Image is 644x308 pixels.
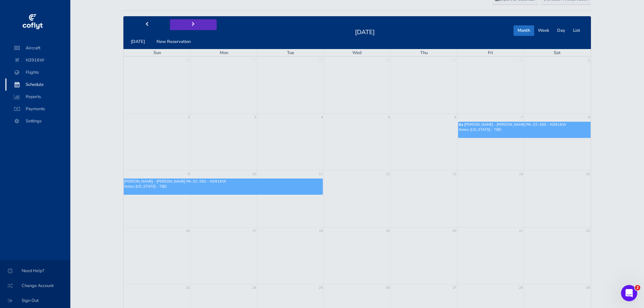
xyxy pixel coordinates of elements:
span: [PERSON_NAME] - [PERSON_NAME] PA-32-260 - N3916W [124,179,226,184]
img: coflyt logo [21,12,44,32]
a: 12 [385,171,390,177]
a: 28 [518,284,524,291]
span: Sun [153,50,161,56]
span: Mon [220,50,228,56]
a: 4 [320,114,324,121]
span: Tue [287,50,294,56]
span: Sign Out [8,294,62,307]
a: 8 [587,114,591,121]
button: Month [514,25,534,36]
span: Payments [12,103,64,115]
a: 28 [318,57,324,64]
button: next [170,19,217,30]
a: 21 [518,228,524,234]
a: 16 [185,228,190,234]
p: Notes: [US_STATE] - TBD [459,127,590,132]
a: 11 [318,171,324,177]
a: 18 [318,228,324,234]
button: New Reservation [152,37,195,47]
button: List [569,25,584,36]
a: 22 [585,228,591,234]
span: 8a [459,122,463,127]
span: Wed [352,50,362,56]
a: 25 [318,284,324,291]
span: Reports [12,91,64,103]
span: Schedule [12,78,64,91]
button: Day [553,25,569,36]
a: 20 [452,228,457,234]
a: 24 [252,284,257,291]
a: 10 [252,171,257,177]
a: 26 [185,57,190,64]
a: 7 [520,114,524,121]
a: 27 [452,284,457,291]
h2: [DATE] [351,27,379,36]
span: [PERSON_NAME] - [PERSON_NAME] PA-32-260 - N3916W [464,122,566,127]
a: 29 [385,57,390,64]
button: [DATE] [127,37,149,47]
span: N3916W [12,54,64,66]
a: 29 [585,284,591,291]
a: 2 [187,114,190,121]
span: Settings [12,115,64,127]
p: Notes: [US_STATE] - TBD [124,184,322,189]
a: 9 [187,171,190,177]
a: 19 [385,228,390,234]
a: 17 [252,228,257,234]
a: 13 [452,171,457,177]
a: 5 [387,114,390,121]
a: 3 [254,114,257,121]
span: Flights [12,66,64,78]
a: 23 [185,284,190,291]
a: 26 [385,284,390,291]
span: Aircraft [12,42,64,54]
a: 31 [518,57,524,64]
iframe: Intercom live chat [621,285,637,301]
span: Sat [554,50,560,56]
span: Need Help? [8,265,62,277]
a: 14 [518,171,524,177]
button: Week [534,25,553,36]
a: 27 [252,57,257,64]
span: Thu [420,50,428,56]
span: Fri [488,50,493,56]
button: prev [123,19,170,30]
a: 30 [452,57,457,64]
a: 1 [587,57,591,64]
a: 15 [585,171,591,177]
a: 6 [454,114,457,121]
span: 2 [635,285,640,290]
span: Change Account [8,280,62,292]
